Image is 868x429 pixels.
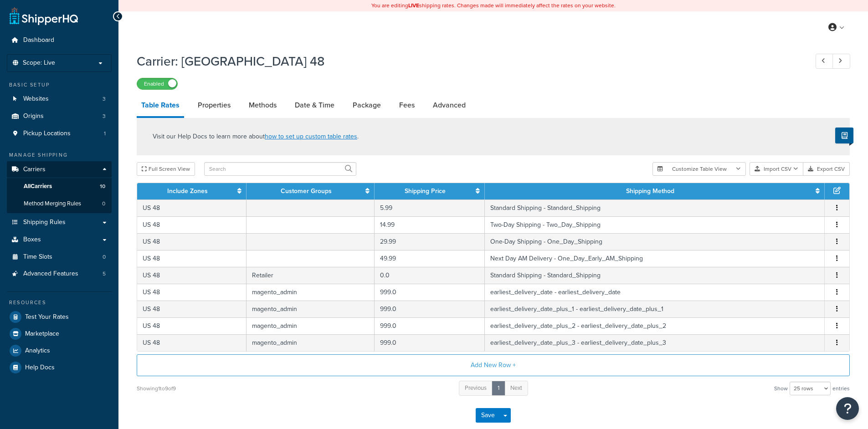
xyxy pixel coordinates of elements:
[485,301,825,317] td: earliest_delivery_date_plus_1 - earliest_delivery_date_plus_1
[7,249,112,266] a: Time Slots0
[7,108,112,125] a: Origins3
[7,342,112,359] a: Analytics
[7,161,112,213] li: Carriers
[104,130,106,138] span: 1
[395,94,419,116] a: Fees
[25,364,55,372] span: Help Docs
[375,250,485,267] td: 49.99
[23,112,44,120] span: Origins
[485,216,825,233] td: Two-Day Shipping - Two_Day_Shipping
[7,108,112,125] li: Origins
[428,94,470,116] a: Advanced
[23,36,54,44] span: Dashboard
[485,267,825,284] td: Standard Shipping - Standard_Shipping
[835,128,853,143] button: Show Help Docs
[7,309,112,325] a: Test Your Rates
[137,78,177,89] label: Enabled
[23,130,71,138] span: Pickup Locations
[281,186,332,196] a: Customer Groups
[375,199,485,216] td: 5.99
[465,383,487,392] span: Previous
[375,334,485,351] td: 999.0
[485,284,825,301] td: earliest_delivery_date - earliest_delivery_date
[24,183,52,190] span: All Carriers
[7,214,112,231] a: Shipping Rules
[244,94,281,116] a: Methods
[25,313,69,321] span: Test Your Rates
[7,125,112,142] a: Pickup Locations1
[265,132,357,141] a: how to set up custom table rates
[375,267,485,284] td: 0.0
[652,162,746,176] button: Customize Table View
[103,112,106,120] span: 3
[7,91,112,107] li: Websites
[137,94,184,118] a: Table Rates
[24,200,81,208] span: Method Merging Rules
[23,236,41,244] span: Boxes
[7,178,112,195] a: AllCarriers10
[137,162,195,176] button: Full Screen View
[247,267,375,284] td: Retailer
[137,382,176,395] div: Showing 1 to 9 of 9
[375,301,485,317] td: 999.0
[408,1,419,10] b: LIVE
[774,382,788,395] span: Show
[7,249,112,266] li: Time Slots
[7,231,112,248] a: Boxes
[476,408,500,423] button: Save
[23,166,46,174] span: Carriers
[510,383,522,392] span: Next
[504,381,528,396] a: Next
[137,354,850,376] button: Add New Row +
[7,266,112,282] li: Advanced Features
[832,54,850,69] a: Next Record
[7,195,112,212] li: Method Merging Rules
[485,199,825,216] td: Standard Shipping - Standard_Shipping
[23,95,49,103] span: Websites
[405,186,446,196] a: Shipping Price
[102,200,105,208] span: 0
[137,301,247,317] td: US 48
[836,397,859,420] button: Open Resource Center
[375,216,485,233] td: 14.99
[23,219,66,226] span: Shipping Rules
[167,186,208,196] a: Include Zones
[25,347,50,355] span: Analytics
[23,59,55,67] span: Scope: Live
[7,359,112,376] a: Help Docs
[348,94,385,116] a: Package
[100,183,105,190] span: 10
[485,233,825,250] td: One-Day Shipping - One_Day_Shipping
[247,334,375,351] td: magento_admin
[803,162,850,176] button: Export CSV
[485,334,825,351] td: earliest_delivery_date_plus_3 - earliest_delivery_date_plus_3
[247,301,375,317] td: magento_admin
[247,317,375,334] td: magento_admin
[832,382,850,395] span: entries
[375,317,485,334] td: 999.0
[7,326,112,342] a: Marketplace
[7,161,112,178] a: Carriers
[485,250,825,267] td: Next Day AM Delivery - One_Day_Early_AM_Shipping
[204,162,356,176] input: Search
[137,334,247,351] td: US 48
[626,186,674,196] a: Shipping Method
[137,267,247,284] td: US 48
[137,52,799,70] h1: Carrier: [GEOGRAPHIC_DATA] 48
[103,253,106,261] span: 0
[816,54,833,69] a: Previous Record
[23,270,78,278] span: Advanced Features
[25,330,59,338] span: Marketplace
[137,233,247,250] td: US 48
[485,317,825,334] td: earliest_delivery_date_plus_2 - earliest_delivery_date_plus_2
[103,270,106,278] span: 5
[137,284,247,301] td: US 48
[7,195,112,212] a: Method Merging Rules0
[7,32,112,49] a: Dashboard
[492,381,505,396] a: 1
